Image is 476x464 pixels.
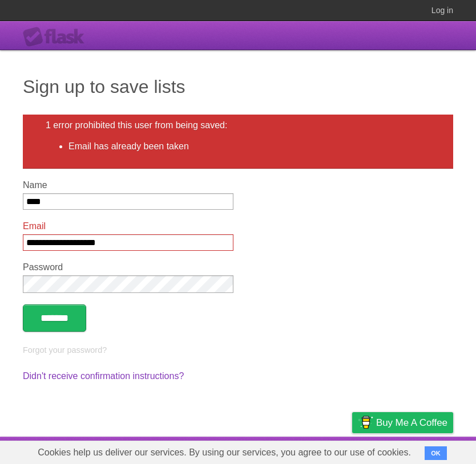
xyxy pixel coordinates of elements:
button: OK [425,446,447,460]
label: Name [23,180,233,190]
span: Cookies help us deliver our services. By using our services, you agree to our use of cookies. [26,441,422,464]
a: Suggest a feature [381,439,453,461]
a: Forgot your password? [23,345,107,355]
img: Buy me a coffee [358,413,373,432]
a: About [200,439,224,461]
label: Password [23,262,233,272]
span: Buy me a coffee [376,413,447,433]
div: Flask [23,27,91,47]
a: Developers [238,439,284,461]
a: Didn't receive confirmation instructions? [23,371,184,381]
li: Email has already been taken [68,140,430,153]
a: Privacy [337,439,367,461]
a: Buy me a coffee [352,412,453,433]
h1: Sign up to save lists [23,73,453,100]
h2: 1 error prohibited this user from being saved: [46,120,430,131]
a: Terms [298,439,324,461]
label: Email [23,221,233,231]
